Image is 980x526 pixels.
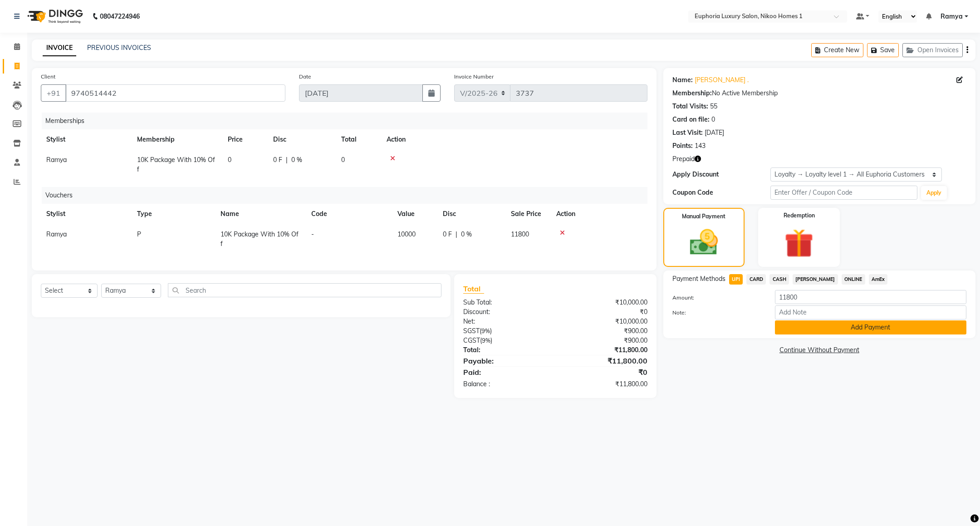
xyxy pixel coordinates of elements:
[306,204,392,224] th: Code
[454,73,494,81] label: Invoice Number
[392,204,437,224] th: Value
[286,155,288,165] span: |
[695,75,749,85] a: [PERSON_NAME] .
[784,211,815,220] label: Redemption
[41,204,132,224] th: Stylist
[456,317,555,326] div: Net:
[100,4,140,29] b: 08047224946
[456,230,457,239] span: |
[711,115,715,124] div: 0
[463,336,480,344] span: CGST
[461,230,472,239] span: 0 %
[666,309,768,317] label: Note:
[705,128,724,138] div: [DATE]
[775,320,966,334] button: Add Payment
[555,345,654,355] div: ₹11,800.00
[481,327,490,334] span: 9%
[505,204,551,224] th: Sale Price
[456,367,555,378] div: Paid:
[456,345,555,355] div: Total:
[867,43,899,57] button: Save
[672,88,966,98] div: No Active Membership
[456,355,555,366] div: Payable:
[769,274,789,285] span: CASH
[672,115,710,124] div: Card on file:
[555,355,654,366] div: ₹11,800.00
[555,336,654,345] div: ₹900.00
[291,155,302,165] span: 0 %
[443,230,452,239] span: 0 F
[672,154,695,164] span: Prepaid
[456,307,555,317] div: Discount:
[341,156,345,164] span: 0
[222,129,268,150] th: Price
[482,337,490,344] span: 9%
[551,204,647,224] th: Action
[672,188,770,197] div: Coupon Code
[555,326,654,336] div: ₹900.00
[463,327,480,335] span: SGST
[456,298,555,307] div: Sub Total:
[775,305,966,320] input: Add Note
[220,230,299,248] span: 10K Package With 10% Off
[555,379,654,389] div: ₹11,800.00
[710,102,717,111] div: 55
[842,274,865,285] span: ONLINE
[311,230,314,238] span: -
[299,73,311,81] label: Date
[46,230,67,238] span: Ramya
[672,274,725,284] span: Payment Methods
[42,113,654,129] div: Memberships
[665,345,974,355] a: Continue Without Payment
[902,43,963,57] button: Open Invoices
[463,284,484,294] span: Total
[921,186,947,200] button: Apply
[775,225,823,261] img: _gift.svg
[46,156,67,164] span: Ramya
[672,128,703,138] div: Last Visit:
[168,283,441,297] input: Search
[775,290,966,304] input: Amount
[941,12,963,21] span: Ramya
[695,141,706,151] div: 143
[729,274,743,285] span: UPI
[672,102,708,111] div: Total Visits:
[672,141,693,151] div: Points:
[41,129,132,150] th: Stylist
[268,129,336,150] th: Disc
[456,326,555,336] div: ( )
[511,230,529,238] span: 11800
[793,274,838,285] span: [PERSON_NAME]
[41,84,66,102] button: +91
[41,73,55,81] label: Client
[672,170,770,179] div: Apply Discount
[555,307,654,317] div: ₹0
[555,298,654,307] div: ₹10,000.00
[456,379,555,389] div: Balance :
[555,317,654,326] div: ₹10,000.00
[42,187,654,204] div: Vouchers
[228,156,231,164] span: 0
[336,129,381,150] th: Total
[215,204,306,224] th: Name
[43,40,76,56] a: INVOICE
[681,226,727,259] img: _cash.svg
[273,155,282,165] span: 0 F
[397,230,416,238] span: 10000
[770,186,917,200] input: Enter Offer / Coupon Code
[746,274,766,285] span: CARD
[132,129,222,150] th: Membership
[132,204,215,224] th: Type
[666,294,768,302] label: Amount:
[23,4,85,29] img: logo
[869,274,888,285] span: AmEx
[682,212,725,221] label: Manual Payment
[555,367,654,378] div: ₹0
[137,156,215,173] span: 10K Package With 10% Off
[672,88,712,98] div: Membership:
[811,43,863,57] button: Create New
[672,75,693,85] div: Name:
[381,129,647,150] th: Action
[132,224,215,254] td: P
[87,44,151,52] a: PREVIOUS INVOICES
